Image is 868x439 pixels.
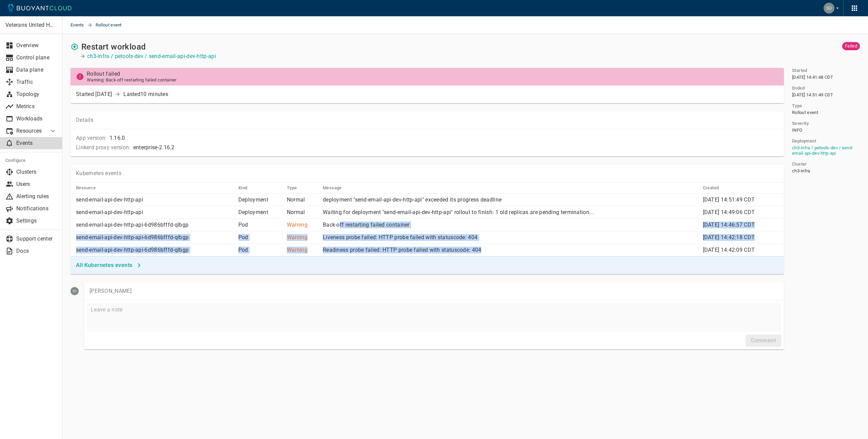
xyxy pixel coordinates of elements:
p: Liveness probe failed: HTTP probe failed with statuscode: 404 [323,234,697,241]
p: Resources [16,128,43,134]
p: send-email-api-dev-http-api [76,196,233,203]
span: Warning: Back-off restarting failed container [87,77,781,83]
h5: Created [703,185,719,191]
p: Settings [16,217,57,224]
p: Back-off restarting failed container [323,222,697,228]
p: Deployment [238,196,281,203]
p: App version: [76,135,107,141]
p: Details [76,117,778,123]
p: Metrics [16,103,57,110]
p: Data plane [16,66,57,73]
span: Mon, 29 Sep 2025 19:51:49 UTC [703,196,755,203]
p: [PERSON_NAME] [90,288,778,294]
h5: Severity [792,121,809,126]
p: Overview [16,42,57,49]
p: Support center [16,235,57,242]
button: All Kubernetes events [73,259,144,271]
h5: Ended [792,85,805,91]
h5: Type [792,103,802,109]
p: Notifications [16,205,57,212]
span: Failed [842,43,860,49]
p: Normal [287,196,317,203]
span: ch3-infra [792,168,810,174]
p: Traffic [16,79,57,85]
h5: Resource [76,185,96,191]
div: Started [76,91,112,98]
a: ch3-infra / petools-dev / send-email-api-dev-http-api [87,53,216,60]
p: Pod [238,222,281,228]
h5: Configure [5,158,57,163]
span: INFO [792,128,802,133]
p: Control plane [16,54,57,61]
h2: Restart workload [81,42,146,52]
span: Rollout event [792,110,818,115]
p: Topology [16,91,57,98]
p: Veterans United Home Loans [5,22,57,28]
span: Mon, 29 Sep 2025 19:46:57 UTC [703,222,755,228]
span: Rollout event [96,16,130,34]
p: Linkerd proxy version: [76,144,131,151]
p: Deployment [238,209,281,216]
a: ch3-infra / petools-dev / send-email-api-dev-http-api [792,145,853,156]
relative-time: [DATE] [95,91,112,97]
span: Mon, 29 Sep 2025 19:42:09 UTC [703,247,755,253]
p: send-email-api-dev-http-api-6d986bfffd-qlbgp [76,222,233,228]
p: Alerting rules [16,193,57,200]
p: Rollout failed [87,71,781,77]
p: Users [16,181,57,188]
p: deployment "send-email-api-dev-http-api" exceeded its progress deadline [323,196,697,203]
p: Readiness probe failed: HTTP probe failed with statuscode: 404 [323,247,697,253]
p: Warning [287,234,317,241]
a: Events [71,16,87,34]
p: Events [16,140,57,147]
h4: All Kubernetes events [76,262,132,269]
p: Pod [238,234,281,241]
p: enterprise-2.16.2 [133,144,175,151]
p: send-email-api-dev-http-api-6d986bfffd-qlbgp [76,234,233,241]
h5: Started [792,68,807,73]
p: Workloads [16,115,57,122]
span: Mon, 29 Sep 2025 19:49:06 UTC [703,209,755,215]
p: 1.16.0 [110,135,125,141]
p: send-email-api-dev-http-api [76,209,233,216]
p: Waiting for deployment "send-email-api-dev-http-api" rollout to finish: 1 old replicas are pendin... [323,209,697,216]
p: Lasted 10 minutes [123,91,168,98]
img: ScottA.Davis@veteransunited.com [71,287,79,295]
h5: Kind [238,185,248,191]
span: Mon, 29 Sep 2025 19:42:18 UTC [703,234,755,241]
a: All Kubernetes events [73,262,144,268]
img: Scott Davis [824,3,834,14]
p: Pod [238,247,281,253]
p: send-email-api-dev-http-api-6d986bfffd-qlbgp [76,247,233,253]
h5: Cluster [792,161,807,167]
h5: Deployment [792,138,816,144]
p: Docs [16,248,57,254]
span: [DATE] 14:41:48 CDT [792,75,833,80]
h5: Type [287,185,297,191]
h5: Message [323,185,342,191]
p: Normal [287,209,317,216]
p: Warning [287,247,317,253]
p: Clusters [16,169,57,175]
span: [DATE] 14:51:49 CDT [792,92,833,98]
p: Kubernetes events [76,170,121,177]
p: Warning [287,222,317,228]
